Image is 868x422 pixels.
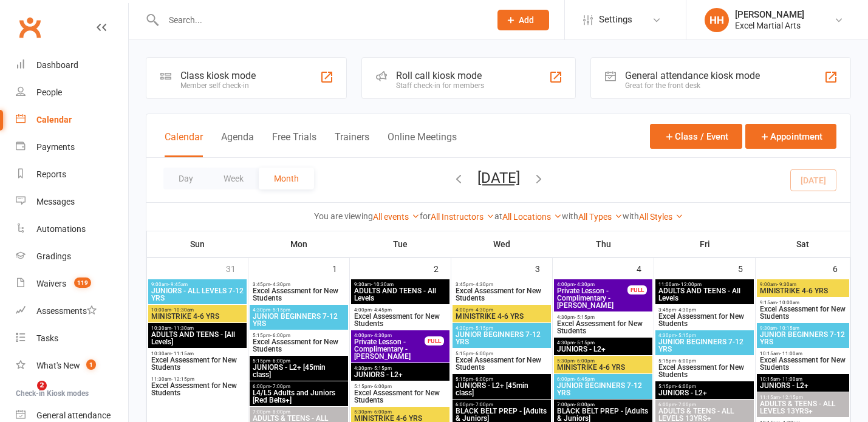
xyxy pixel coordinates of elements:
[163,168,208,189] button: Day
[36,279,66,288] div: Waivers
[759,331,847,345] span: JUNIOR BEGINNERS 7-12 YRS
[738,258,755,278] div: 5
[160,12,482,29] input: Search...
[151,325,244,331] span: 10:30am
[473,282,493,287] span: - 4:30pm
[373,212,420,222] a: All events
[16,325,128,352] a: Tasks
[676,307,696,313] span: - 4:30pm
[658,384,751,389] span: 5:15pm
[556,345,650,353] span: JUNIORS - L2+
[388,131,457,157] button: Online Meetings
[735,20,804,31] div: Excel Martial Arts
[16,243,128,270] a: Gradings
[354,307,447,313] span: 4:00pm
[36,142,75,152] div: Payments
[473,351,493,356] span: - 6:00pm
[221,131,254,157] button: Agenda
[151,282,244,287] span: 9:00am
[252,384,346,389] span: 6:00pm
[777,300,799,305] span: - 10:00am
[354,409,447,415] span: 5:30pm
[36,361,80,370] div: What's New
[151,287,244,302] span: JUNIORS - ALL LEVELS 7-12 YRS
[36,410,111,420] div: General attendance
[575,315,595,320] span: - 5:15pm
[658,313,751,327] span: Excel Assessment for New Students
[86,359,96,370] span: 1
[171,351,194,356] span: - 11:15am
[745,124,836,149] button: Appointment
[354,384,447,389] span: 5:15pm
[248,231,350,257] th: Mon
[654,231,756,257] th: Fri
[562,211,578,221] strong: with
[658,407,751,422] span: ADULTS & TEENS - ALL LEVELS 13YRS+
[36,224,86,234] div: Automations
[252,338,346,353] span: Excel Assessment for New Students
[833,258,850,278] div: 6
[354,371,447,378] span: JUNIORS - L2+
[756,231,850,257] th: Sat
[180,70,256,81] div: Class kiosk mode
[396,70,484,81] div: Roll call kiosk mode
[151,351,244,356] span: 10:30am
[658,389,751,396] span: JUNIORS - L2+
[455,313,548,320] span: MINISTRIKE 4-6 YRS
[16,216,128,243] a: Automations
[658,364,751,378] span: Excel Assessment for New Students
[556,364,650,371] span: MINISTRIKE 4-6 YRS
[270,282,290,287] span: - 4:30pm
[759,400,847,415] span: ADULTS & TEENS - ALL LEVELS 13YRS+
[208,168,259,189] button: Week
[556,407,650,422] span: BLACK BELT PREP - [Adults & Juniors]
[627,285,647,294] div: FULL
[780,395,803,400] span: - 12:15pm
[473,376,493,382] span: - 6:00pm
[36,333,58,343] div: Tasks
[151,382,244,396] span: Excel Assessment for New Students
[252,287,346,302] span: Excel Assessment for New Students
[332,258,349,278] div: 1
[252,333,346,338] span: 5:15pm
[16,79,128,106] a: People
[252,389,346,404] span: L4/L5 Adults and Juniors [Red Belts+]
[36,115,72,124] div: Calendar
[676,384,696,389] span: - 6:00pm
[372,409,392,415] span: - 6:00pm
[180,81,256,90] div: Member self check-in
[777,325,799,331] span: - 10:15am
[16,298,128,325] a: Assessments
[420,211,431,221] strong: for
[259,168,314,189] button: Month
[455,287,548,302] span: Excel Assessment for New Students
[270,333,290,338] span: - 6:00pm
[556,402,650,407] span: 7:00pm
[759,300,847,305] span: 9:15am
[12,381,41,410] iframe: Intercom live chat
[502,212,562,222] a: All Locations
[434,258,451,278] div: 2
[37,381,47,390] span: 2
[497,10,549,30] button: Add
[36,87,62,97] div: People
[335,131,369,157] button: Trainers
[553,231,654,257] th: Thu
[455,307,548,313] span: 4:00pm
[396,81,484,90] div: Staff check-in for members
[372,333,392,338] span: - 4:30pm
[658,287,751,302] span: ADULTS AND TEENS - All Levels
[168,282,188,287] span: - 9:45am
[451,231,553,257] th: Wed
[494,211,502,221] strong: at
[658,358,751,364] span: 5:15pm
[16,52,128,79] a: Dashboard
[676,333,696,338] span: - 5:15pm
[36,169,66,179] div: Reports
[575,376,595,382] span: - 6:45pm
[252,307,346,313] span: 4:30pm
[759,382,847,389] span: JUNIORS - L2+
[36,306,97,316] div: Assessments
[354,313,447,327] span: Excel Assessment for New Students
[759,351,847,356] span: 10:15am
